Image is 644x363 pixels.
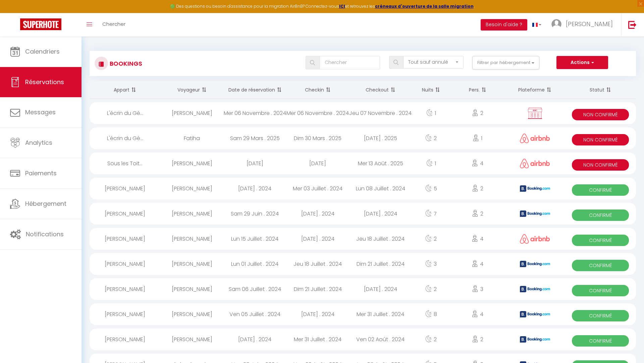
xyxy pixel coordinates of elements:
[450,81,505,99] th: Sort by people
[25,108,56,116] span: Messages
[286,81,349,99] th: Sort by checkin
[25,78,64,86] span: Réservations
[102,20,125,27] span: Chercher
[566,20,613,28] span: [PERSON_NAME]
[25,199,66,208] span: Hébergement
[26,230,64,238] span: Notifications
[472,56,539,69] button: Filtrer par hébergement
[556,56,608,69] button: Actions
[20,18,61,30] img: Super Booking
[108,56,142,71] h3: Bookings
[339,3,345,9] a: ICI
[320,56,380,69] input: Chercher
[161,81,223,99] th: Sort by guest
[349,81,412,99] th: Sort by checkout
[481,19,527,31] button: Besoin d'aide ?
[25,47,60,56] span: Calendriers
[90,81,161,99] th: Sort by rentals
[412,81,450,99] th: Sort by nights
[375,3,474,9] a: créneaux d'ouverture de la salle migration
[223,81,286,99] th: Sort by booking date
[546,13,621,37] a: ... [PERSON_NAME]
[25,138,52,147] span: Analytics
[97,13,130,37] a: Chercher
[5,3,25,23] button: Ouvrir le widget de chat LiveChat
[551,19,561,29] img: ...
[628,20,637,29] img: logout
[565,81,636,99] th: Sort by status
[505,81,565,99] th: Sort by channel
[25,169,57,177] span: Paiements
